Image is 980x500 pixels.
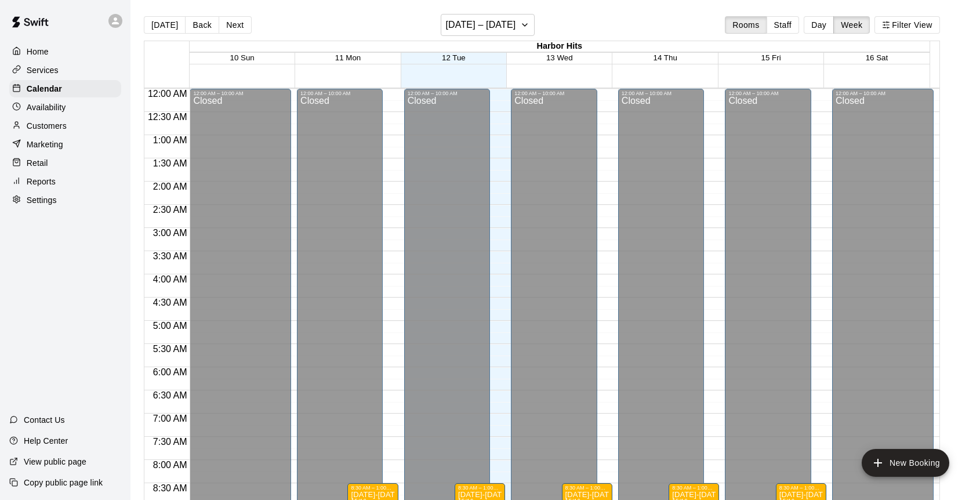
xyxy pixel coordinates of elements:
span: 12:00 AM [145,89,190,99]
span: 1:30 AM [150,158,190,168]
p: Settings [27,194,57,206]
p: Customers [27,120,67,132]
span: 4:00 AM [150,274,190,284]
button: Staff [767,16,800,34]
a: Home [9,43,121,60]
div: 12:00 AM – 10:00 AM [193,90,288,96]
button: Week [833,16,870,34]
div: 12:00 AM – 10:00 AM [408,90,487,96]
p: Help Center [24,435,68,447]
p: Marketing [27,139,63,150]
button: Day [804,16,834,34]
p: Retail [27,157,48,169]
span: 5:00 AM [150,321,190,331]
a: Retail [9,154,121,172]
span: 6:00 AM [150,367,190,377]
button: [DATE] – [DATE] [441,14,535,36]
div: Harbor Hits [190,41,930,52]
p: Contact Us [24,414,65,426]
div: 12:00 AM – 10:00 AM [728,90,807,96]
button: 16 Sat [866,53,888,62]
div: 8:30 AM – 1:00 PM [779,485,823,491]
p: Calendar [27,83,62,95]
button: 15 Fri [761,53,781,62]
button: Filter View [874,16,939,34]
span: 3:30 AM [150,251,190,261]
button: Back [185,16,219,34]
a: Customers [9,117,121,135]
span: 8:00 AM [150,460,190,470]
a: Reports [9,173,121,190]
div: 12:00 AM – 10:00 AM [622,90,700,96]
button: [DATE] [144,16,186,34]
div: 12:00 AM – 10:00 AM [514,90,593,96]
button: 13 Wed [546,53,573,62]
span: 12:30 AM [145,112,190,122]
span: 8:30 AM [150,483,190,493]
div: 8:30 AM – 1:00 PM [351,485,394,491]
span: 4:30 AM [150,298,190,307]
span: 3:00 AM [150,228,190,238]
button: Next [219,16,251,34]
div: 8:30 AM – 1:00 PM [672,485,716,491]
a: Settings [9,191,121,209]
p: Home [27,46,49,57]
div: 8:30 AM – 1:00 PM [458,485,502,491]
a: Marketing [9,136,121,153]
span: 7:30 AM [150,437,190,447]
div: 12:00 AM – 10:00 AM [836,90,930,96]
a: Services [9,61,121,79]
p: Availability [27,102,66,113]
button: 11 Mon [335,53,361,62]
a: Availability [9,99,121,116]
button: add [862,449,949,477]
span: 2:30 AM [150,205,190,215]
h6: [DATE] – [DATE] [446,17,516,33]
p: Copy public page link [24,477,103,488]
button: 14 Thu [654,53,677,62]
div: 12:00 AM – 10:00 AM [300,90,379,96]
p: Services [27,64,59,76]
a: Calendar [9,80,121,97]
span: 6:30 AM [150,390,190,400]
p: Reports [27,176,56,187]
span: 2:00 AM [150,182,190,191]
button: Rooms [725,16,767,34]
button: 10 Sun [230,53,254,62]
button: 12 Tue [442,53,466,62]
p: View public page [24,456,86,468]
span: 1:00 AM [150,135,190,145]
span: 5:30 AM [150,344,190,354]
div: 8:30 AM – 1:00 PM [565,485,609,491]
span: 7:00 AM [150,414,190,423]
